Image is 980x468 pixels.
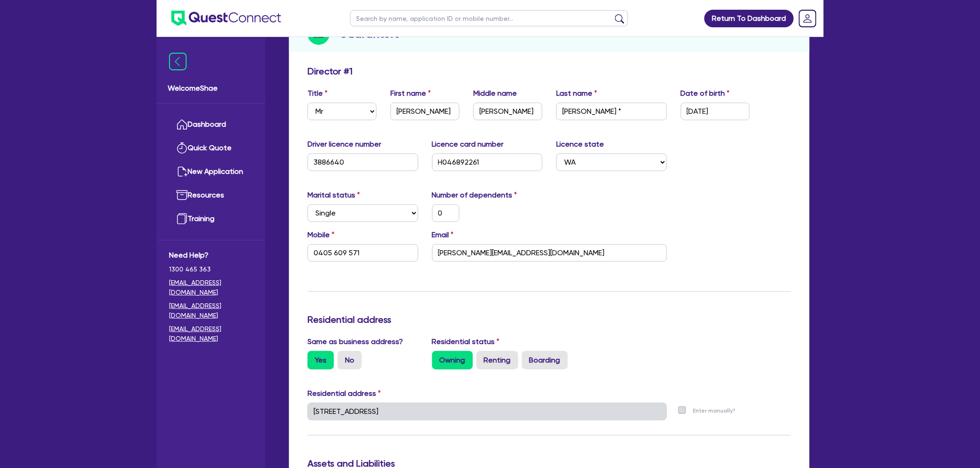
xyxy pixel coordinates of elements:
label: Residential status [432,336,500,347]
label: Marital status [308,190,360,201]
span: 1300 465 363 [169,265,253,274]
a: [EMAIL_ADDRESS][DOMAIN_NAME] [169,278,253,297]
a: Quick Quote [169,136,253,160]
img: quest-connect-logo-blue [171,11,281,26]
a: Return To Dashboard [704,10,794,27]
label: Last name [556,88,597,99]
a: [EMAIL_ADDRESS][DOMAIN_NAME] [169,324,253,344]
label: Owning [432,351,473,369]
label: Renting [477,351,518,369]
h3: Director # 1 [308,66,352,77]
img: quick-quote [176,142,188,154]
label: Yes [308,351,334,369]
a: Resources [169,184,253,207]
a: [EMAIL_ADDRESS][DOMAIN_NAME] [169,301,253,320]
a: Dashboard [169,113,253,136]
a: Dropdown toggle [796,6,820,31]
label: Mobile [308,229,334,240]
label: Date of birth [681,88,730,99]
img: new-application [176,166,188,177]
label: Driver licence number [308,139,381,150]
label: No [338,351,362,369]
label: Boarding [522,351,568,369]
label: Email [432,229,454,240]
img: icon-menu-close [169,53,187,70]
input: Search by name, application ID or mobile number... [350,10,628,26]
label: Enter manually? [693,406,736,415]
span: Need Help? [169,250,253,261]
img: resources [176,190,188,201]
label: Middle name [473,88,517,99]
label: First name [390,88,431,99]
img: training [176,213,188,224]
a: New Application [169,160,253,184]
label: Number of dependents [432,190,517,201]
input: DD / MM / YYYY [681,103,750,120]
a: Training [169,207,253,231]
label: Licence state [556,139,604,150]
h3: Residential address [308,314,791,325]
label: Same as business address? [308,336,403,347]
label: Residential address [308,388,381,399]
label: Licence card number [432,139,504,150]
label: Title [308,88,327,99]
span: Welcome Shae [168,83,254,94]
